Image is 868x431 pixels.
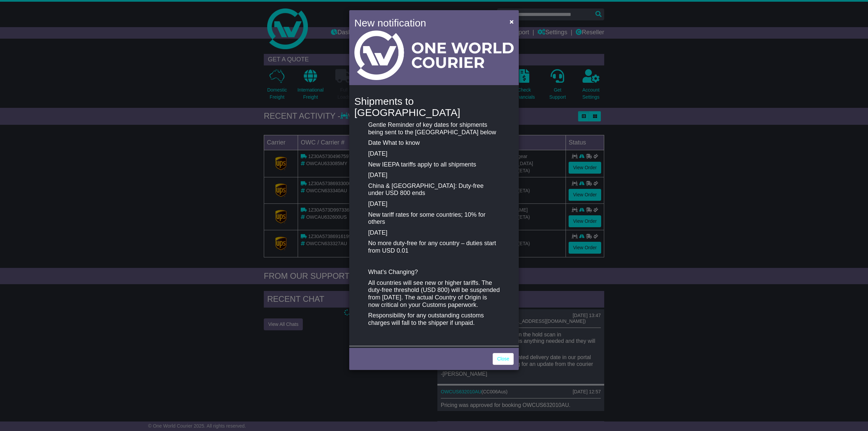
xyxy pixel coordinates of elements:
[368,211,500,226] p: New tariff rates for some countries; 10% for others
[368,150,500,158] p: [DATE]
[510,18,514,25] span: ×
[368,161,500,169] p: New IEEPA tariffs apply to all shipments
[354,31,514,80] img: Light
[354,15,500,31] h4: New notification
[368,139,500,147] p: Date What to know
[368,312,500,327] p: Responsibility for any outstanding customs charges will fall to the shipper if unpaid.
[368,240,500,254] p: No more duty-free for any country – duties start from USD 0.01
[368,121,500,136] p: Gentle Reminder of key dates for shipments being sent to the [GEOGRAPHIC_DATA] below
[368,182,500,197] p: China & [GEOGRAPHIC_DATA]: Duty-free under USD 800 ends
[368,229,500,237] p: [DATE]
[354,96,514,118] h4: Shipments to [GEOGRAPHIC_DATA]
[368,200,500,208] p: [DATE]
[368,172,500,179] p: [DATE]
[368,269,500,276] p: What’s Changing?
[493,353,514,365] a: Close
[368,279,500,309] p: All countries will see new or higher tariffs. The duty-free threshold (USD 800) will be suspended...
[506,15,517,28] button: Close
